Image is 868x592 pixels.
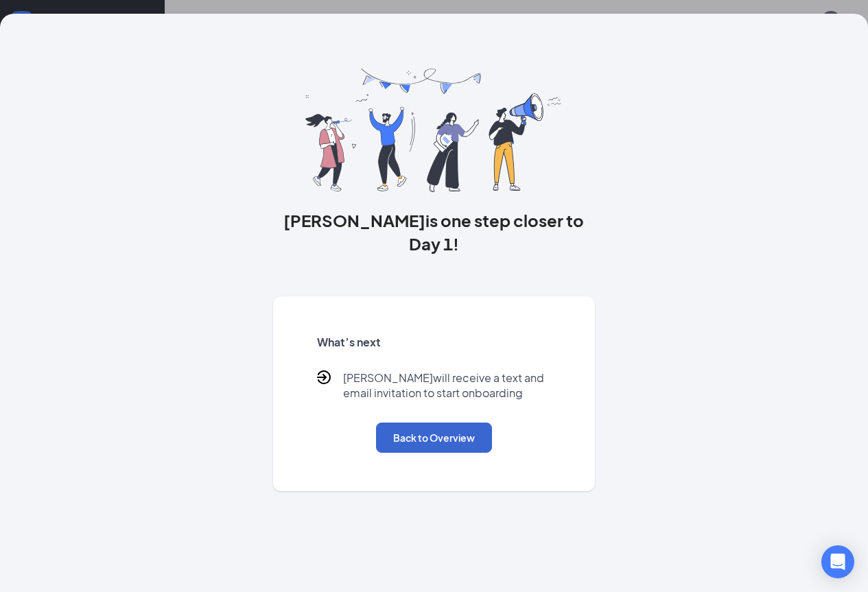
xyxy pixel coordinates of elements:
div: Open Intercom Messenger [821,545,854,578]
button: Back to Overview [376,423,492,453]
p: [PERSON_NAME] will receive a text and email invitation to start onboarding [343,370,551,401]
h5: What’s next [317,335,551,350]
img: you are all set [305,69,563,192]
h3: [PERSON_NAME] is one step closer to Day 1! [273,209,595,255]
